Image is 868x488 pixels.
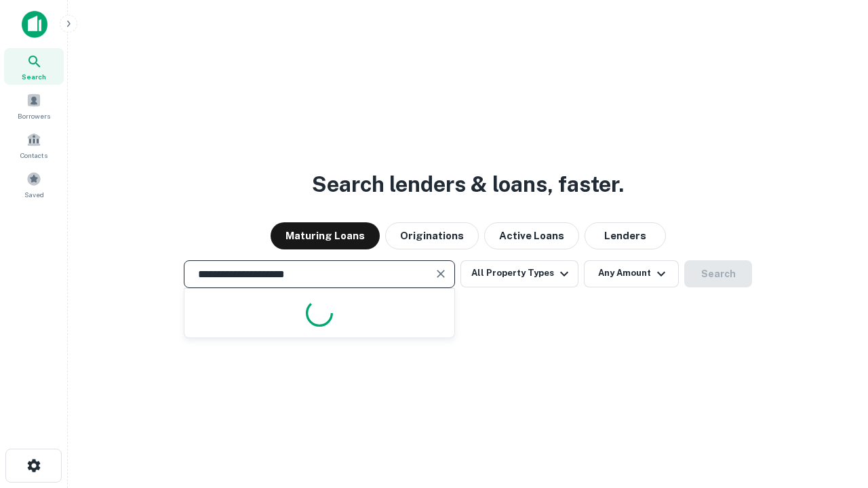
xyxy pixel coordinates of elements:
[585,222,666,249] button: Lenders
[22,71,46,82] span: Search
[484,222,579,249] button: Active Loans
[4,166,64,203] a: Saved
[22,11,47,38] img: capitalize-icon.png
[4,87,64,124] a: Borrowers
[460,260,578,287] button: All Property Types
[4,48,64,85] a: Search
[431,264,450,283] button: Clear
[4,127,64,163] a: Contacts
[584,260,679,287] button: Any Amount
[312,168,624,201] h3: Search lenders & loans, faster.
[18,110,50,121] span: Borrowers
[271,222,380,249] button: Maturing Loans
[24,189,44,200] span: Saved
[20,150,47,161] span: Contacts
[385,222,479,249] button: Originations
[800,380,868,445] iframe: Chat Widget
